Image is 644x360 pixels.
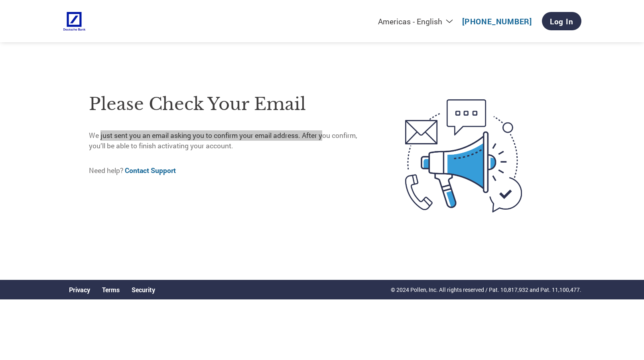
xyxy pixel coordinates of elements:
[132,285,155,294] a: Security
[542,12,581,30] a: Log In
[125,166,176,175] a: Contact Support
[102,285,120,294] a: Terms
[462,16,532,26] a: [PHONE_NUMBER]
[69,285,90,294] a: Privacy
[89,165,372,176] p: Need help?
[63,10,86,32] img: Deutsche Bank
[372,85,555,227] img: open-email
[391,285,581,294] p: © 2024 Pollen, Inc. All rights reserved / Pat. 10,817,932 and Pat. 11,100,477.
[89,91,372,117] h1: Please check your email
[89,130,372,151] p: We just sent you an email asking you to confirm your email address. After you confirm, you’ll be ...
